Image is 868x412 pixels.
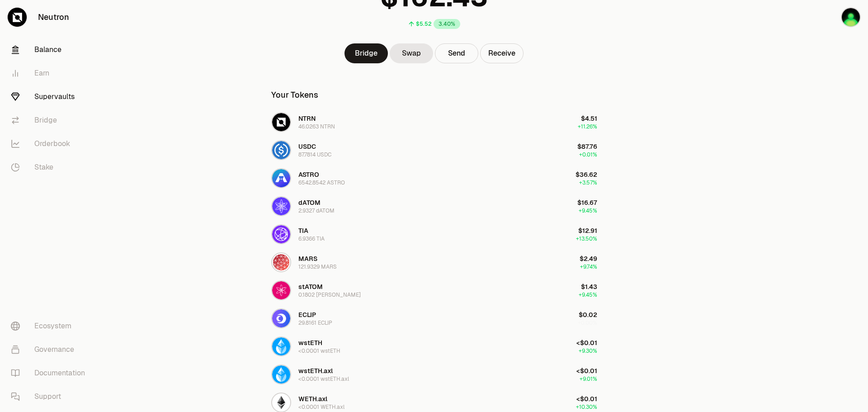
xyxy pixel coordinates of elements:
button: NTRN LogoNTRN46.0263 NTRN$4.51+11.26% [266,109,603,136]
button: Receive [480,43,524,63]
a: Bridge [4,109,98,132]
span: wstETH [298,339,322,347]
a: Stake [4,156,98,179]
span: $16.67 [577,199,597,207]
button: ECLIP LogoECLIP29.8161 ECLIP$0.02+0.00% [266,305,603,332]
a: Documentation [4,361,98,385]
div: 2.9327 dATOM [298,207,335,214]
button: wstETH.axl LogowstETH.axl<0.0001 wstETH.axl<$0.01+9.01% [266,361,603,388]
img: USDC Logo [272,141,290,159]
img: ECLIP Logo [272,309,290,327]
span: <$0.01 [576,339,597,347]
div: 29.8161 ECLIP [298,319,332,327]
div: $5.52 [416,20,432,28]
button: stATOM LogostATOM0.1802 [PERSON_NAME]$1.43+9.45% [266,277,603,304]
span: wstETH.axl [298,367,333,375]
img: wstETH.axl Logo [272,365,290,384]
div: 87.7814 USDC [298,151,331,158]
a: Swap [390,43,433,63]
span: WETH.axl [298,395,327,403]
span: +3.57% [579,179,597,186]
a: Orderbook [4,132,98,156]
span: +9.30% [579,347,597,355]
span: $4.51 [581,114,597,123]
span: USDC [298,142,316,151]
img: dATOM Logo [272,197,290,215]
button: TIA LogoTIA6.9366 TIA$12.91+13.50% [266,221,603,248]
img: MARS Logo [272,253,290,271]
img: wstETH Logo [272,337,290,355]
span: $0.02 [579,311,597,319]
span: +9.74% [580,263,597,270]
a: Bridge [344,43,388,63]
img: stATOM Logo [272,281,290,299]
span: +0.00% [578,319,597,327]
a: Governance [4,338,98,361]
a: Supervaults [4,85,98,109]
span: $87.76 [577,142,597,151]
button: dATOM LogodATOM2.9327 dATOM$16.67+9.45% [266,193,603,220]
img: TIA Logo [272,225,290,243]
span: +9.01% [580,375,597,383]
span: +10.30% [576,403,597,411]
span: NTRN [298,114,316,123]
span: $1.43 [581,283,597,291]
a: Balance [4,38,98,62]
span: +0.01% [579,151,597,158]
button: MARS LogoMARS121.9329 MARS$2.49+9.74% [266,249,603,276]
div: <0.0001 wstETH.axl [298,375,349,383]
span: +9.45% [579,291,597,298]
span: ECLIP [298,311,316,319]
button: USDC LogoUSDC87.7814 USDC$87.76+0.01% [266,137,603,164]
button: ASTRO LogoASTRO6542.8542 ASTRO$36.62+3.57% [266,165,603,192]
span: stATOM [298,283,323,291]
span: $36.62 [576,170,597,179]
div: 0.1802 [PERSON_NAME] [298,291,361,298]
div: 46.0263 NTRN [298,123,335,130]
img: ASTRO Logo [272,169,290,187]
span: +13.50% [576,235,597,242]
div: Your Tokens [271,89,318,101]
span: ASTRO [298,170,319,179]
img: WETH.axl Logo [272,393,290,412]
div: <0.0001 wstETH [298,347,340,355]
span: MARS [298,255,317,263]
button: Send [435,43,478,63]
span: +11.26% [578,123,597,130]
a: Earn [4,62,98,85]
button: wstETH LogowstETH<0.0001 wstETH<$0.01+9.30% [266,333,603,360]
div: <0.0001 WETH.axl [298,403,344,411]
span: dATOM [298,199,321,207]
span: TIA [298,227,308,235]
div: 6542.8542 ASTRO [298,179,345,186]
a: Ecosystem [4,314,98,338]
div: 6.9366 TIA [298,235,325,242]
span: <$0.01 [576,395,597,403]
img: NTRN Logo [272,113,290,131]
span: $2.49 [580,255,597,263]
span: +9.45% [579,207,597,214]
a: Support [4,385,98,408]
div: 121.9329 MARS [298,263,337,270]
span: <$0.01 [576,367,597,375]
div: 3.40% [434,19,460,29]
img: Frost_Ledger [841,7,861,27]
span: $12.91 [578,227,597,235]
